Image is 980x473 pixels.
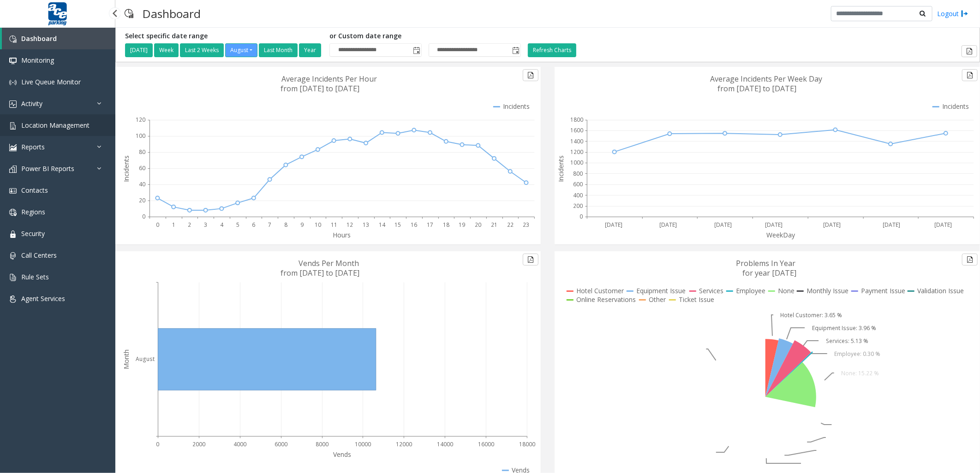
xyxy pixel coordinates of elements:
[9,231,17,238] img: 'icon'
[766,231,795,239] text: WeekDay
[220,221,224,229] text: 4
[275,440,287,448] text: 6000
[9,187,17,195] img: 'icon'
[136,132,145,140] text: 100
[605,221,622,229] text: [DATE]
[188,221,191,229] text: 2
[21,186,48,195] span: Contacts
[9,35,17,43] img: 'icon'
[961,9,968,18] img: logout
[329,32,521,40] h5: or Custom date range
[395,221,401,229] text: 15
[21,121,90,130] span: Location Management
[21,207,45,216] span: Regions
[281,83,360,94] text: from [DATE] to [DATE]
[156,440,160,448] text: 0
[299,258,359,268] text: Vends Per Month
[315,221,321,229] text: 10
[736,258,796,268] text: Problems In Year
[9,274,17,281] img: 'icon'
[9,101,17,108] img: 'icon'
[573,191,583,199] text: 400
[937,9,968,18] a: Logout
[437,440,453,448] text: 14000
[334,450,352,459] text: Vends
[259,43,298,57] button: Last Month
[636,286,686,295] text: Equipment Issue
[396,440,412,448] text: 12000
[523,69,538,81] button: Export to pdf
[154,43,179,57] button: Week
[21,164,74,173] span: Power BI Reports
[9,252,17,260] img: 'icon'
[459,221,466,229] text: 19
[573,202,583,210] text: 200
[136,355,155,363] text: August
[21,142,45,151] span: Reports
[842,369,879,377] text: None: 15.22 %
[570,116,583,124] text: 1800
[9,122,17,130] img: 'icon'
[743,268,797,278] text: for year [DATE]
[570,148,583,156] text: 1200
[142,213,145,221] text: 0
[268,221,271,229] text: 7
[299,43,321,57] button: Year
[710,74,822,84] text: Average Incidents Per Week Day
[570,126,583,134] text: 1600
[679,295,714,304] text: Ticket Issue
[781,311,843,319] text: Hotel Customer: 3.65 %
[355,440,371,448] text: 10000
[576,295,636,304] text: Online Reservations
[21,34,57,43] span: Dashboard
[824,221,841,229] text: [DATE]
[125,2,133,25] img: pageIcon
[9,166,17,173] img: 'icon'
[528,43,576,57] button: Refresh Charts
[225,43,257,57] button: August
[812,324,876,332] text: Equipment Issue: 3.96 %
[125,43,153,57] button: [DATE]
[21,56,54,65] span: Monitoring
[475,221,481,229] text: 20
[883,221,900,229] text: [DATE]
[9,144,17,151] img: 'icon'
[510,44,520,57] span: Toggle popup
[125,32,323,40] h5: Select specific date range
[139,148,145,156] text: 80
[807,286,849,295] text: Monthly Issue
[172,221,175,229] text: 1
[556,155,565,182] text: Incidents
[736,286,765,295] text: Employee
[427,221,433,229] text: 17
[765,221,783,229] text: [DATE]
[233,440,246,448] text: 4000
[411,44,421,57] span: Toggle popup
[21,294,65,303] span: Agent Services
[942,102,969,111] text: Incidents
[136,116,145,124] text: 120
[21,99,42,108] span: Activity
[962,45,977,57] button: Export to pdf
[333,231,351,239] text: Hours
[281,268,360,278] text: from [DATE] to [DATE]
[236,221,239,229] text: 5
[21,77,81,86] span: Live Queue Monitor
[503,102,530,111] text: Incidents
[156,221,159,229] text: 0
[363,221,369,229] text: 13
[180,43,224,57] button: Last 2 Weeks
[411,221,417,229] text: 16
[718,83,797,94] text: from [DATE] to [DATE]
[9,296,17,303] img: 'icon'
[778,286,795,295] text: None
[284,221,287,229] text: 8
[570,159,583,167] text: 1000
[192,440,205,448] text: 2000
[491,221,497,229] text: 21
[21,272,49,281] span: Rule Sets
[2,28,115,49] a: Dashboard
[379,221,386,229] text: 14
[962,254,978,266] button: Export to pdf
[9,209,17,216] img: 'icon'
